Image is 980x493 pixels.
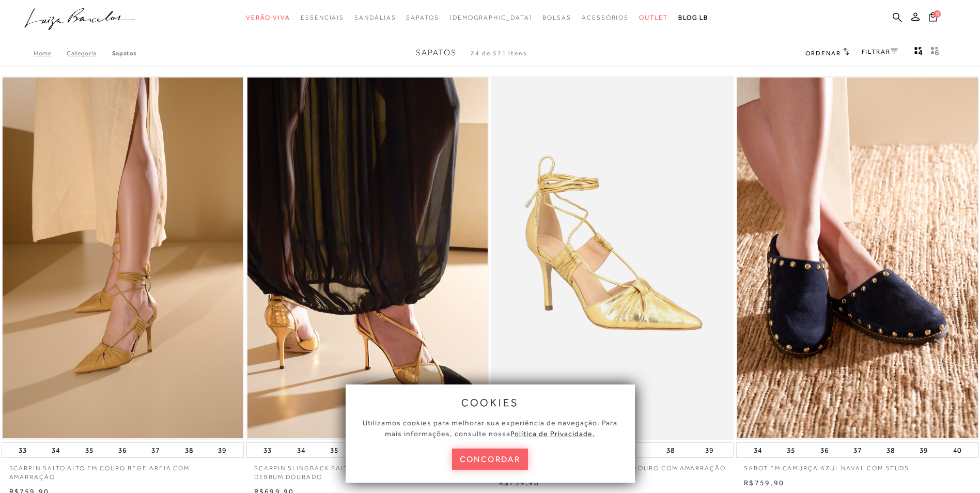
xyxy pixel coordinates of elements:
[678,8,708,27] a: BLOG LB
[182,443,196,457] button: 38
[3,78,243,438] a: SCARPIN SALTO ALTO EM COURO BEGE AREIA COM AMARRAÇÃO SCARPIN SALTO ALTO EM COURO BEGE AREIA COM A...
[247,78,488,438] a: SCARPIN SLINGBACK SALTO FINO ALTO EM COURO MULTICOR DEBRUM DOURADO SCARPIN SLINGBACK SALTO FINO A...
[449,8,533,27] a: noSubCategoriesText
[15,443,30,457] button: 33
[294,443,308,457] button: 34
[246,14,290,21] span: Verão Viva
[82,443,97,457] button: 35
[3,78,243,438] img: SCARPIN SALTO ALTO EM COURO BEGE AREIA COM AMARRAÇÃO
[406,8,439,27] a: categoryNavScreenReaderText
[354,8,396,27] a: categoryNavScreenReaderText
[34,50,67,57] a: Home
[492,78,733,438] a: SCARPIN SALTO ALTO EM METALIZADO OURO COM AMARRAÇÃO SCARPIN SALTO ALTO EM METALIZADO OURO COM AMA...
[928,46,942,59] button: gridText6Desc
[148,443,163,457] button: 37
[744,479,784,487] span: R$759,90
[751,443,765,457] button: 34
[247,78,488,438] img: SCARPIN SLINGBACK SALTO FINO ALTO EM COURO MULTICOR DEBRUM DOURADO
[663,443,678,457] button: 38
[416,48,457,57] span: Sapatos
[301,8,344,27] a: categoryNavScreenReaderText
[784,443,798,457] button: 35
[883,443,898,457] button: 38
[702,443,717,457] button: 39
[492,78,733,438] img: SCARPIN SALTO ALTO EM METALIZADO OURO COM AMARRAÇÃO
[542,8,571,27] a: categoryNavScreenReaderText
[510,429,595,438] a: Política de Privacidade.
[112,50,137,57] a: Sapatos
[862,48,898,55] a: FILTRAR
[301,14,344,21] span: Essenciais
[115,443,130,457] button: 36
[449,14,533,21] span: [DEMOGRAPHIC_DATA]
[542,14,571,21] span: Bolsas
[817,443,832,457] button: 36
[49,443,63,457] button: 34
[582,14,629,21] span: Acessórios
[926,11,940,25] button: 0
[471,50,527,57] span: 24 de 571 itens
[950,443,965,457] button: 40
[406,14,439,21] span: Sapatos
[67,50,112,57] a: Categoria
[737,78,977,438] img: SABOT EM CAMURÇA AZUL NAVAL COM STUDS
[934,10,941,18] span: 0
[452,449,528,470] button: concordar
[911,46,926,59] button: Mostrar 4 produtos por linha
[354,14,396,21] span: Sandálias
[678,14,708,21] span: BLOG LB
[246,8,290,27] a: categoryNavScreenReaderText
[2,458,244,482] a: SCARPIN SALTO ALTO EM COURO BEGE AREIA COM AMARRAÇÃO
[461,397,519,408] span: cookies
[850,443,865,457] button: 37
[582,8,629,27] a: categoryNavScreenReaderText
[246,458,489,482] a: SCARPIN SLINGBACK SALTO FINO ALTO EM COURO MULTICOR DEBRUM DOURADO
[639,8,668,27] a: categoryNavScreenReaderText
[260,443,275,457] button: 33
[327,443,341,457] button: 35
[215,443,229,457] button: 39
[805,50,841,57] span: Ordenar
[736,458,978,473] a: SABOT EM CAMURÇA AZUL NAVAL COM STUDS
[639,14,668,21] span: Outlet
[916,443,931,457] button: 39
[363,419,617,438] span: Utilizamos cookies para melhorar sua experiência de navegação. Para mais informações, consulte nossa
[737,78,977,438] a: SABOT EM CAMURÇA AZUL NAVAL COM STUDS SABOT EM CAMURÇA AZUL NAVAL COM STUDS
